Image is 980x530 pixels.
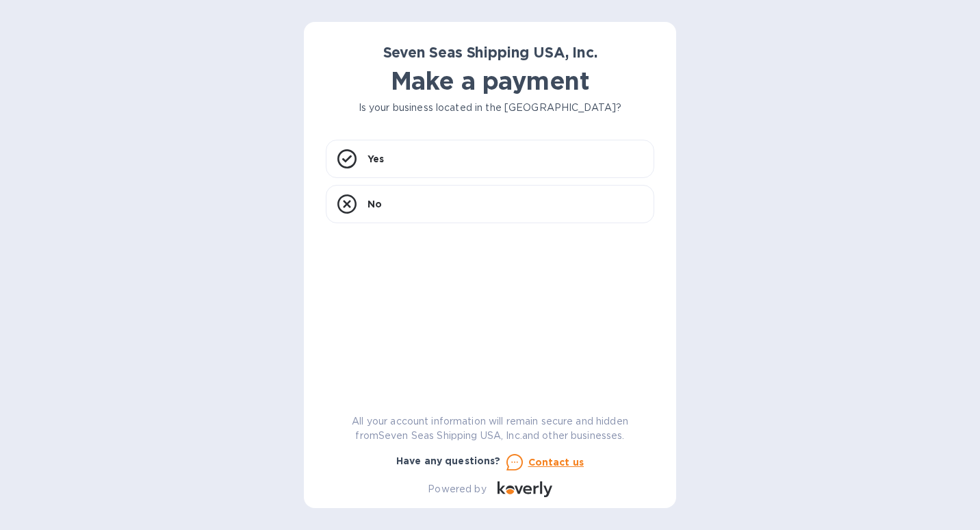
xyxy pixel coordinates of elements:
h1: Make a payment [326,66,654,95]
p: Yes [367,152,384,166]
p: All your account information will remain secure and hidden from Seven Seas Shipping USA, Inc. and... [326,414,654,443]
b: Seven Seas Shipping USA, Inc. [383,44,597,61]
p: No [367,197,382,211]
p: Is your business located in the [GEOGRAPHIC_DATA]? [326,101,654,115]
b: Have any questions? [396,455,501,466]
p: Powered by [428,482,486,496]
u: Contact us [528,457,584,468]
